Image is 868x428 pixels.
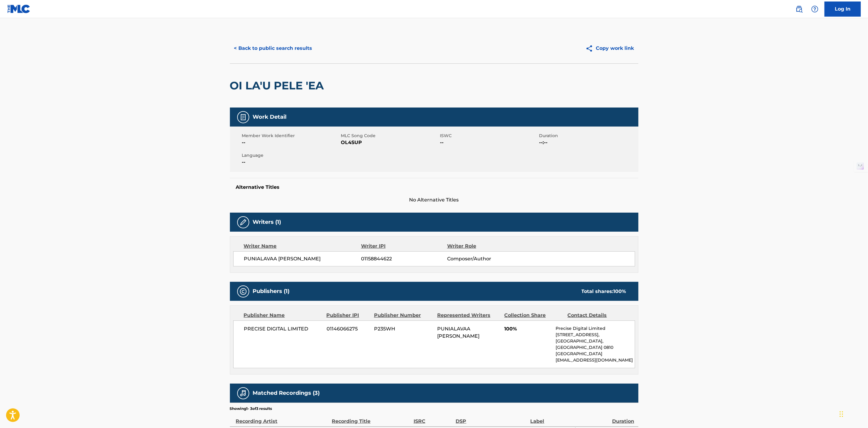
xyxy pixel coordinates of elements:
[582,288,626,295] div: Total shares:
[253,288,290,295] h5: Publishers (1)
[242,139,340,146] span: --
[539,133,637,139] span: Duration
[556,338,634,351] p: [GEOGRAPHIC_DATA], [GEOGRAPHIC_DATA] 0810
[327,325,369,333] span: 01146066275
[586,45,596,52] img: Copy work link
[341,139,439,146] span: OL4SUP
[236,184,632,190] h5: Alternative Titles
[447,243,525,250] div: Writer Role
[456,411,528,425] div: DSP
[236,411,329,425] div: Recording Artist
[230,406,272,411] p: Showing 1 - 3 of 3 results
[612,411,635,425] div: Duration
[504,325,551,333] span: 100%
[556,332,634,338] p: [STREET_ADDRESS],
[437,326,479,339] span: PUNIALAVAA [PERSON_NAME]
[556,351,634,357] p: [GEOGRAPHIC_DATA]
[244,243,361,250] div: Writer Name
[230,41,317,56] button: < Back to public search results
[795,5,803,13] img: search
[332,411,411,425] div: Recording Title
[244,325,322,333] span: PRECISE DIGITAL LIMITED
[242,152,340,159] span: Language
[437,312,500,319] div: Represented Writers
[793,3,805,15] a: Public Search
[840,405,843,423] div: Drag
[838,399,868,428] iframe: Chat Widget
[568,312,626,319] div: Contact Details
[440,139,538,146] span: --
[240,390,247,397] img: Matched Recordings
[809,3,821,15] div: Help
[811,5,818,13] img: help
[230,79,327,92] h2: OI LA'U PELE 'EA
[361,255,447,262] span: 01158844622
[556,325,634,332] p: Precise Digital Limited
[244,255,361,262] span: PUNIALAVAA [PERSON_NAME]
[539,139,637,146] span: --:--
[327,312,369,319] div: Publisher IPI
[504,312,563,319] div: Collection Share
[253,114,287,121] h5: Work Detail
[824,2,861,17] a: Log In
[253,390,320,397] h5: Matched Recordings (3)
[253,219,281,226] h5: Writers (1)
[374,325,433,333] span: P235WH
[361,243,447,250] div: Writer IPI
[341,133,439,139] span: MLC Song Code
[7,5,31,13] img: MLC Logo
[244,312,322,319] div: Publisher Name
[242,159,340,166] span: --
[240,114,247,121] img: Work Detail
[242,133,340,139] span: Member Work Identifier
[440,133,538,139] span: ISWC
[240,288,247,295] img: Publishers
[614,288,626,294] span: 100 %
[581,41,638,56] button: Copy work link
[447,255,525,262] span: Composer/Author
[240,219,247,226] img: Writers
[531,411,609,425] div: Label
[556,357,634,363] p: [EMAIL_ADDRESS][DOMAIN_NAME]
[414,411,453,425] div: ISRC
[374,312,433,319] div: Publisher Number
[230,196,638,204] span: No Alternative Titles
